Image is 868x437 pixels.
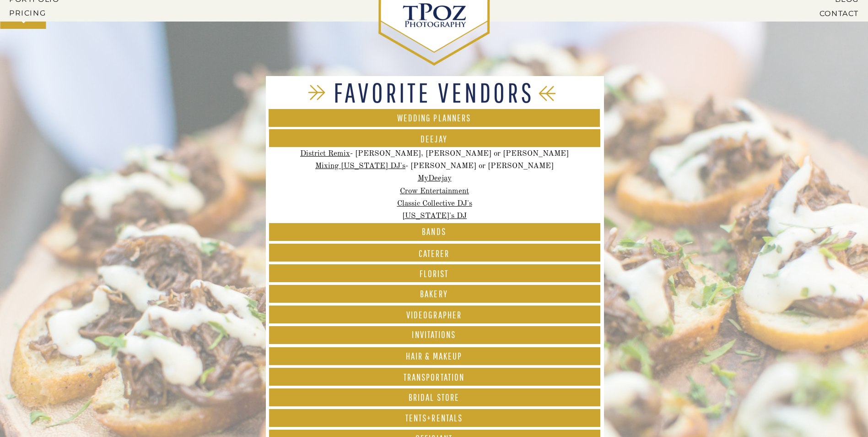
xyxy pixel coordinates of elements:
a: Bridal Store [269,393,600,404]
a: Tents+rentals [269,413,600,426]
a: [US_STATE]'s DJ [402,212,467,220]
a: Crow Entertainment [400,187,469,195]
font: FLORIST [420,268,449,279]
a: Pricing [9,9,61,17]
font: Invitations [412,329,456,340]
a: Hair & Makeup [269,351,600,363]
p: - [PERSON_NAME], [PERSON_NAME] or [PERSON_NAME] - [PERSON_NAME] or [PERSON_NAME] [269,147,600,226]
a: BANDS [269,227,600,238]
a: Mixing [US_STATE] DJ's [315,162,405,170]
font: Bakery [420,288,448,299]
a: District Remix [300,150,350,158]
font: Transportation [404,371,464,382]
a: Classic Collective DJ's [397,200,472,208]
a: FLORIST [269,269,600,281]
font: BANDS [422,226,446,237]
h1: Favorite Vendors [306,79,563,106]
font: Videographer [406,309,462,320]
font: CATERER [419,248,450,259]
font: Hair & Makeup [406,350,462,361]
a: Wedding Planners [269,113,600,124]
a: Videographer [269,310,600,320]
a: CONTACT [787,9,859,17]
font: Bridal Store [409,392,459,403]
a: Transportation [269,372,600,384]
a: Invitations [269,330,600,343]
font: Deejay [421,133,447,144]
a: CATERER [269,249,600,261]
a: Bakery [269,289,600,301]
a: MyDeejay [418,175,452,182]
a: Deejay [269,134,600,146]
font: Wedding Planners [397,112,471,123]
